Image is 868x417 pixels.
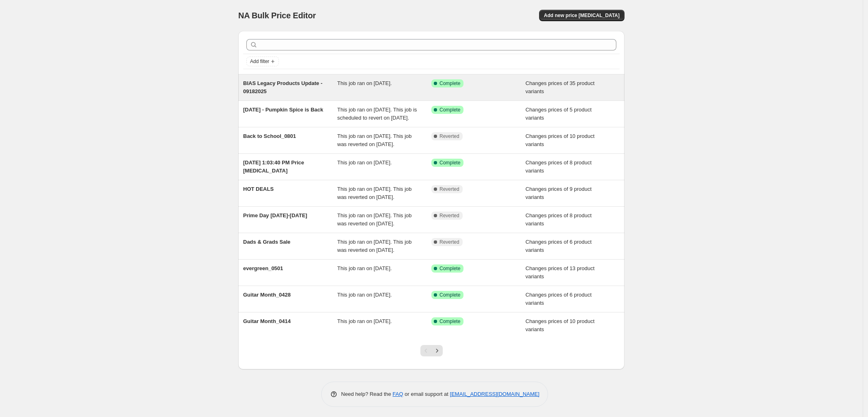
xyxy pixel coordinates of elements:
[526,159,592,174] span: Changes prices of 8 product variants
[243,318,291,324] span: Guitar Month_0414
[341,391,393,397] span: Need help? Read the
[526,212,592,227] span: Changes prices of 8 product variants
[243,239,290,245] span: Dads & Grads Sale
[243,133,296,139] span: Back to School_0801
[337,292,392,298] span: This job ran on [DATE].
[403,391,450,397] span: or email support at
[439,186,459,192] span: Reverted
[439,133,459,140] span: Reverted
[439,80,460,87] span: Complete
[337,212,412,227] span: This job ran on [DATE]. This job was reverted on [DATE].
[526,239,592,253] span: Changes prices of 6 product variants
[243,80,322,94] span: BIAS Legacy Products Update - 09182025
[337,186,412,200] span: This job ran on [DATE]. This job was reverted on [DATE].
[337,133,412,147] span: This job ran on [DATE]. This job was reverted on [DATE].
[243,265,283,271] span: evergreen_0501
[337,107,417,121] span: This job ran on [DATE]. This job is scheduled to revert on [DATE].
[544,12,620,19] span: Add new price [MEDICAL_DATA]
[450,391,540,397] a: [EMAIL_ADDRESS][DOMAIN_NAME]
[526,107,592,121] span: Changes prices of 5 product variants
[250,58,269,65] span: Add filter
[337,265,392,271] span: This job ran on [DATE].
[439,212,459,219] span: Reverted
[337,80,392,86] span: This job ran on [DATE].
[526,133,595,147] span: Changes prices of 10 product variants
[526,292,592,306] span: Changes prices of 6 product variants
[526,186,592,200] span: Changes prices of 9 product variants
[439,318,460,325] span: Complete
[420,345,443,356] nav: Pagination
[337,159,392,166] span: This job ran on [DATE].
[337,318,392,324] span: This job ran on [DATE].
[439,292,460,298] span: Complete
[439,239,459,245] span: Reverted
[238,11,316,20] span: NA Bulk Price Editor
[243,186,274,192] span: HOT DEALS
[243,159,304,174] span: [DATE] 1:03:40 PM Price [MEDICAL_DATA]
[439,159,460,166] span: Complete
[243,292,291,298] span: Guitar Month_0428
[431,345,443,356] button: Next
[243,212,307,218] span: Prime Day [DATE]-[DATE]
[246,57,279,66] button: Add filter
[243,107,323,113] span: [DATE] - Pumpkin Spice is Back
[526,318,595,332] span: Changes prices of 10 product variants
[439,265,460,272] span: Complete
[526,265,595,279] span: Changes prices of 13 product variants
[539,10,624,21] button: Add new price [MEDICAL_DATA]
[526,80,595,94] span: Changes prices of 35 product variants
[393,391,403,397] a: FAQ
[439,107,460,113] span: Complete
[337,239,412,253] span: This job ran on [DATE]. This job was reverted on [DATE].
